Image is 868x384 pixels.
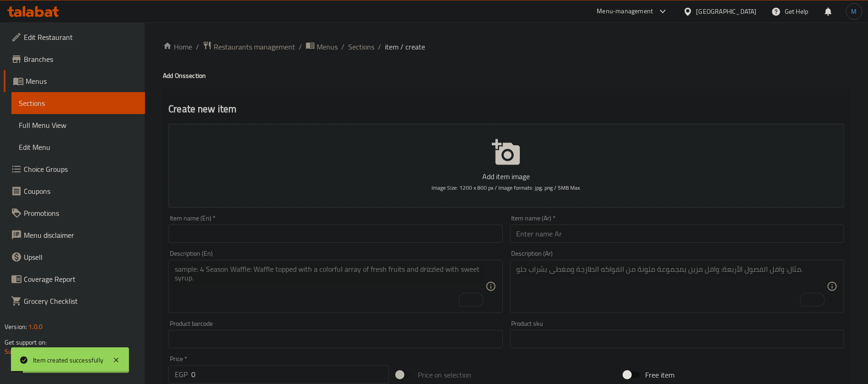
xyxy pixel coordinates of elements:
[317,41,338,52] span: Menus
[24,164,138,175] span: Choice Groups
[517,265,827,308] textarea: To enrich screen reader interactions, please activate Accessibility in Grammarly extension settings
[168,102,844,116] h2: Create new item
[4,26,145,48] a: Edit Restaurant
[4,268,145,290] a: Coverage Report
[163,41,850,53] nav: breadcrumb
[19,142,138,153] span: Edit Menu
[24,230,138,241] span: Menu disclaimer
[26,76,138,87] span: Menus
[175,265,485,308] textarea: To enrich screen reader interactions, please activate Accessibility in Grammarly extension settings
[385,41,425,52] span: item / create
[24,252,138,263] span: Upsell
[24,208,138,219] span: Promotions
[168,225,502,243] input: Enter name En
[4,70,145,92] a: Menus
[24,32,138,43] span: Edit Restaurant
[4,202,145,224] a: Promotions
[163,41,192,52] a: Home
[645,369,674,380] span: Free item
[4,246,145,268] a: Upsell
[28,321,43,333] span: 1.0.0
[597,6,653,17] div: Menu-management
[11,136,145,158] a: Edit Menu
[510,225,844,243] input: Enter name Ar
[214,41,295,52] span: Restaurants management
[341,41,345,52] li: /
[431,182,581,193] span: Image Size: 1200 x 800 px / Image formats: jpg, png / 5MB Max.
[196,41,199,52] li: /
[168,124,844,208] button: Add item imageImage Size: 1200 x 800 px / Image formats: jpg, png / 5MB Max.
[418,369,472,380] span: Price on selection
[24,296,138,307] span: Grocery Checklist
[5,346,63,357] a: Support.OpsPlatform
[19,120,138,131] span: Full Menu View
[852,6,857,16] span: M
[24,186,138,197] span: Coupons
[191,365,389,384] input: Please enter price
[5,336,47,348] span: Get support on:
[5,321,27,333] span: Version:
[299,41,302,52] li: /
[33,355,103,365] div: Item created successfully
[163,71,850,80] h4: Add Ons section
[11,92,145,114] a: Sections
[24,274,138,285] span: Coverage Report
[4,224,145,246] a: Menu disclaimer
[4,48,145,70] a: Branches
[4,180,145,202] a: Coupons
[175,369,188,380] p: EGP
[4,290,145,312] a: Grocery Checklist
[24,54,138,65] span: Branches
[348,41,374,52] a: Sections
[378,41,381,52] li: /
[19,98,138,109] span: Sections
[168,330,502,348] input: Please enter product barcode
[4,158,145,180] a: Choice Groups
[183,171,830,182] p: Add item image
[203,41,295,53] a: Restaurants management
[510,330,844,348] input: Please enter product sku
[11,114,145,136] a: Full Menu View
[306,41,338,53] a: Menus
[696,6,757,16] div: [GEOGRAPHIC_DATA]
